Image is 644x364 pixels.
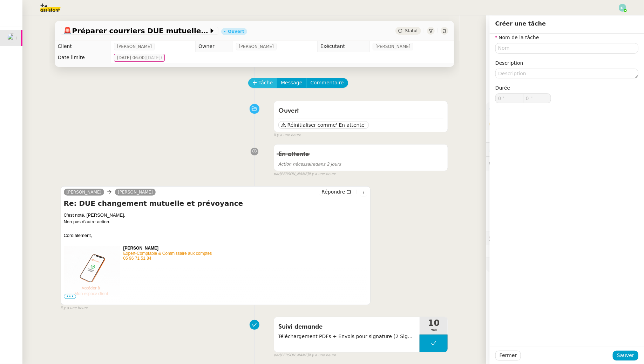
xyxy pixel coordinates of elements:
div: C'est noté. [PERSON_NAME]. [64,212,368,219]
span: par [274,352,280,358]
span: Réinitialiser comme [287,121,336,128]
span: Sauver [617,351,634,359]
span: Action nécessaire [278,162,316,167]
span: ' En attente' [336,121,366,128]
a: [PERSON_NAME] [115,189,156,195]
td: Client [55,41,111,52]
div: Non pas d'autre action. [64,218,368,225]
div: 🕵️Autres demandes en cours 2 [486,231,644,245]
span: Préparer courriers DUE mutuelle et prévoyance [63,27,209,34]
span: Message [281,79,302,87]
span: dans 2 jours [278,162,341,167]
span: Expert-Comptable & Commissaire aux comptes [123,251,212,256]
div: 🧴Autres [486,258,644,272]
span: Ouvert [278,108,299,114]
label: Description [495,60,523,66]
span: il y a une heure [61,305,88,311]
span: ([DATE]) [144,55,162,60]
div: ⏲️Tâches 96:00 [486,143,644,156]
span: il y a une heure [309,352,336,358]
button: Commentaire [306,78,348,88]
button: Fermer [495,351,521,360]
img: svg [619,4,626,12]
span: par [274,171,280,177]
span: 🔐 [489,119,535,127]
button: Message [277,78,306,88]
span: 10 [420,319,448,327]
span: Fermer [500,351,517,359]
span: ••• [64,294,76,299]
span: Durée [495,85,510,91]
td: Exécutant [317,41,370,52]
input: 0 sec [523,94,551,103]
div: Ouvert [228,29,244,34]
span: il y a une heure [309,171,336,177]
td: Date limite [55,52,111,63]
button: Réinitialiser comme' En attente' [278,121,369,129]
span: 05 96 71 51 84 [123,256,151,261]
span: Suivi demande [278,322,416,332]
span: [PERSON_NAME] [123,246,159,251]
span: [PERSON_NAME] [375,43,411,50]
img: users%2FTtzP7AGpm5awhzgAzUtU1ot6q7W2%2Favatar%2Fb1ec9cbd-befd-4b0f-b4c2-375d59dbe3fa [7,33,17,43]
div: ⚙️Procédures [486,102,644,116]
span: Tâche [259,79,273,87]
button: Sauver [613,351,638,360]
span: ⚙️ [489,105,526,113]
span: Statut [405,28,418,33]
small: [PERSON_NAME] [274,171,336,177]
input: Nom [495,43,638,53]
span: min [420,327,448,333]
div: 🔐Données client [486,116,644,130]
span: Créer une tâche [495,20,546,27]
span: Répondre [321,188,345,195]
div: 💬Commentaires 3 [486,157,644,170]
span: Commentaire [311,79,344,87]
span: il y a une heure [274,132,301,138]
span: ⏲️ [489,147,540,152]
button: Répondre [319,188,354,196]
h4: Re: DUE changement mutuelle et prévoyance [64,198,368,208]
span: Téléchargement PDFs + Envois pour signature (2 SignRequest) + envoi d'email [278,332,416,341]
button: Tâche [248,78,277,88]
span: [DATE] 06:00 [117,54,162,61]
span: 🕵️ [489,235,577,241]
input: 0 min [496,94,523,103]
span: 🧴 [489,262,511,267]
td: Owner [196,41,233,52]
div: Cordialement, [64,232,368,239]
span: En attente [278,151,309,157]
label: Nom de la tâche [495,35,539,40]
span: [PERSON_NAME] [117,43,152,50]
img: espaceClient [64,246,120,302]
span: 🚨 [63,27,72,35]
small: [PERSON_NAME] [274,352,336,358]
span: 💬 [489,161,547,166]
span: [PERSON_NAME] [239,43,274,50]
a: [PERSON_NAME] [64,189,104,195]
